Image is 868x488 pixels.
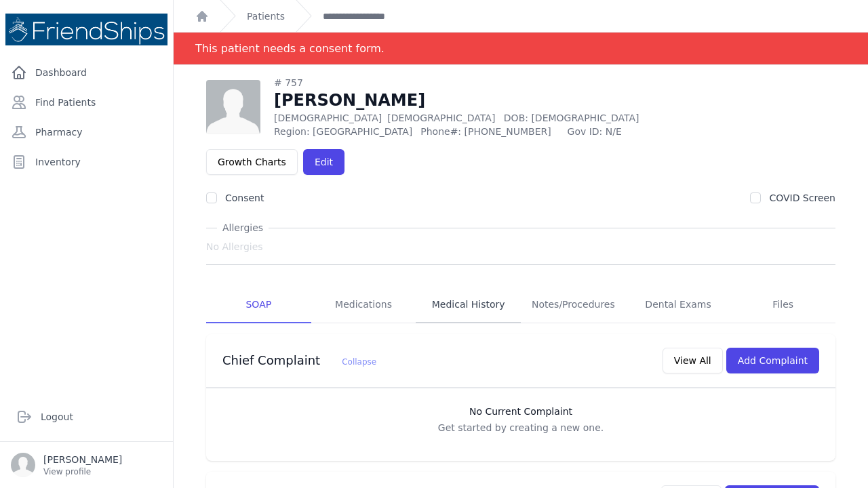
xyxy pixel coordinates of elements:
[303,149,344,175] a: Edit
[43,453,122,466] p: [PERSON_NAME]
[5,59,167,86] a: Dashboard
[5,119,167,146] a: Pharmacy
[222,352,376,369] h3: Chief Complaint
[311,287,416,323] a: Medications
[416,287,521,323] a: Medical History
[43,466,122,477] p: View profile
[274,76,714,89] div: # 757
[626,287,731,323] a: Dental Exams
[274,111,714,125] p: [DEMOGRAPHIC_DATA]
[504,113,639,123] span: DOB: [DEMOGRAPHIC_DATA]
[217,221,269,235] span: Allergies
[274,89,714,111] h1: [PERSON_NAME]
[247,9,285,23] a: Patients
[5,14,167,45] img: Medical Missions EMR
[206,287,835,323] nav: Tabs
[195,33,384,64] div: This patient needs a consent form.
[274,125,412,138] span: Region: [GEOGRAPHIC_DATA]
[521,287,626,323] a: Notes/Procedures
[174,33,868,65] div: Notification
[730,287,835,323] a: Files
[206,287,311,323] a: SOAP
[769,192,835,203] label: COVID Screen
[663,348,723,373] button: View All
[220,405,822,418] h3: No Current Complaint
[568,125,714,138] span: Gov ID: N/E
[11,403,162,430] a: Logout
[342,357,376,367] span: Collapse
[220,421,822,434] p: Get started by creating a new one.
[225,192,264,203] label: Consent
[206,240,263,253] span: No Allergies
[5,89,167,116] a: Find Patients
[420,125,559,138] span: Phone#: [PHONE_NUMBER]
[206,149,298,175] a: Growth Charts
[11,453,162,477] a: [PERSON_NAME] View profile
[387,113,495,123] span: [DEMOGRAPHIC_DATA]
[5,148,167,176] a: Inventory
[726,348,819,373] button: Add Complaint
[206,80,260,134] img: person-242608b1a05df3501eefc295dc1bc67a.jpg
